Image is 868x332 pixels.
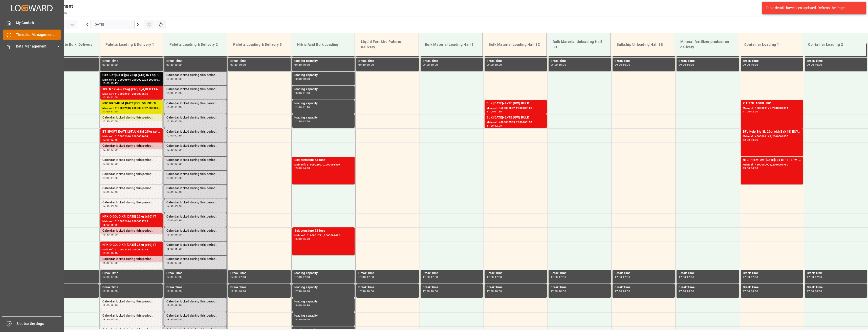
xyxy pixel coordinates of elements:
div: Break Time [743,271,801,276]
div: 11:30 [166,120,174,123]
div: Calendar locked during this period. [166,243,224,248]
div: 11:30 [487,125,494,127]
div: 13:00 [751,139,758,141]
div: NTC PREMIUM [DATE]+3+TE 1T ISPM BB [743,158,801,163]
input: DD.MM.YYYY [91,20,135,29]
div: 16:00 [166,248,174,250]
div: Break Time [679,59,737,64]
div: TPL N 12-4-6 25kg (x40) D,A,CHBT FAIR 25-5-8 35%UH 3M 25kg (x40) INT [102,87,161,92]
div: 09:30 [679,64,686,66]
div: Main ref : 6100002184, 2000001715 [102,219,161,224]
div: Break Time [423,59,481,64]
div: - [302,167,302,169]
div: 17:30 [111,276,118,278]
div: Container Loading 1 [742,40,798,49]
div: 15:30 [175,219,182,222]
div: - [110,233,110,236]
div: 12:00 [743,139,750,141]
div: BLK [DATE]+2+TE (GW) BULK [487,101,545,106]
div: Bulk Material Loading Hall 3C [487,40,542,49]
div: Main ref : 6100002160, 2000001604 [102,134,161,139]
div: 17:30 [238,276,246,278]
div: 10:30 [175,78,182,80]
div: 14:00 [102,191,110,193]
div: - [110,191,110,193]
div: 13:30 [102,177,110,179]
div: - [430,276,430,278]
div: 12:30 [175,134,182,137]
div: Paletts Loading & Delivery 2 [167,40,223,49]
div: 17:30 [175,276,182,278]
div: - [110,110,110,113]
div: - [302,238,302,240]
div: Liquid Fert Site Paletts Delivery [359,37,415,52]
div: 16:30 [166,262,174,264]
div: - [494,110,495,113]
div: Calendar locked during this period. [166,101,224,106]
div: - [494,276,495,278]
div: Main ref : 4500001142, 2000000350 [743,134,801,139]
div: 09:30 [807,64,814,66]
div: Break Time [166,285,225,290]
div: 09:30 [423,64,430,66]
div: BFL Kelp Bio SL 20L(with B)(x48) EGY MTOBFL KELP BIO SL (with B) 12x1L (x60) EGY;BFL P-MAX SL 12x... [743,129,801,134]
div: 14:00 [111,177,118,179]
div: 15:30 [102,233,110,236]
div: Break Time [38,59,97,64]
div: loading capacity [294,87,353,92]
div: Break Time [230,271,289,276]
div: 10:00 [687,64,694,66]
div: Break Time [807,59,865,64]
a: My Cockpit [3,18,61,28]
div: 10:30 [302,78,310,80]
div: - [174,262,175,264]
div: 11:45 [111,110,118,113]
div: Table details have been updated. Refresh the Page!. [766,5,859,11]
div: - [558,276,559,278]
div: Break Time [230,285,289,290]
div: 14:00 [166,191,174,193]
div: 10:00 [111,64,118,66]
div: Main ref : 6100001711, 2000001422 [294,233,353,238]
div: Calendar locked during this period. [166,115,224,120]
div: NPK O GOLD KR [DATE] 25kg (x60) IT [102,243,161,248]
div: 10:30 [166,92,174,94]
div: 13:30 [111,163,118,165]
div: Calendar locked during this period. [166,129,224,134]
div: 12:30 [102,149,110,151]
div: Calendar locked during this period. [102,144,160,149]
div: Break Time [487,59,545,64]
div: - [302,78,302,80]
div: 10:45 [111,82,118,84]
div: - [174,120,175,123]
div: 17:30 [559,276,566,278]
div: - [174,191,175,193]
div: 12:00 [495,125,502,127]
div: Main ref : 4500000562, 2000000150 [487,106,545,110]
div: 14:00 [302,167,310,169]
div: 13:00 [175,149,182,151]
div: - [174,276,175,278]
div: 10:00 [238,64,246,66]
div: 16:00 [102,252,110,254]
div: - [302,276,302,278]
div: - [174,219,175,222]
div: 17:00 [743,276,750,278]
div: 16:00 [111,233,118,236]
div: Calendar locked during this period. [166,200,224,205]
div: 09:30 [102,64,110,66]
div: 10:00 [166,78,174,80]
div: 10:00 [175,64,182,66]
div: Calendar locked during this period. [102,200,160,205]
div: 10:00 [751,64,758,66]
div: loading capacity [294,59,353,64]
div: - [110,205,110,207]
div: Break Time [487,285,545,290]
div: - [302,120,302,123]
div: HAK Rot [DATE](4) 25kg (x48) INT spPALHAK Basis 2 [DATE](+4) 25kg (x48) BASIS;BFL Aktiv [DATE] SL... [102,73,161,78]
div: Break Time [679,271,737,276]
div: Break Time [38,271,97,276]
div: - [302,106,302,108]
div: 13:00 [294,167,302,169]
div: 11:00 [302,92,310,94]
